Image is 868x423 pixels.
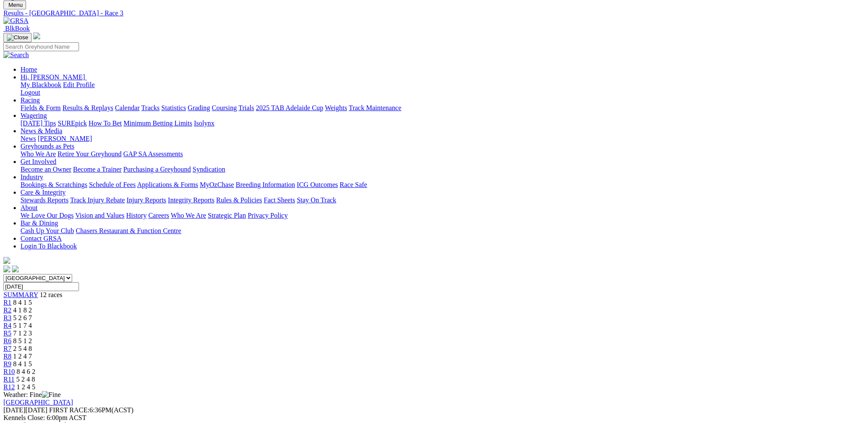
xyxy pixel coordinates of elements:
a: News [20,135,36,142]
a: R2 [3,306,12,314]
div: Industry [20,181,865,189]
a: Grading [188,104,210,111]
div: About [20,212,865,219]
a: Who We Are [171,212,206,219]
img: facebook.svg [3,265,10,272]
a: Logout [20,89,40,96]
a: History [126,212,146,219]
a: Edit Profile [63,81,95,88]
input: Select date [3,282,79,291]
a: [GEOGRAPHIC_DATA] [3,399,73,406]
a: R4 [3,322,12,329]
a: Breeding Information [236,181,295,188]
a: Track Injury Rebate [70,196,125,204]
img: logo-grsa-white.png [33,32,40,39]
a: R7 [3,345,12,352]
a: Results - [GEOGRAPHIC_DATA] - Race 3 [3,9,865,17]
a: Greyhounds as Pets [20,143,74,150]
a: Care & Integrity [20,189,66,196]
span: 1 2 4 7 [13,353,32,360]
a: R9 [3,360,12,368]
div: Get Involved [20,166,865,173]
span: Hi, [PERSON_NAME] [20,73,85,81]
div: Care & Integrity [20,196,865,204]
a: Stewards Reports [20,196,68,204]
a: Hi, [PERSON_NAME] [20,73,87,81]
a: Tracks [141,104,160,111]
div: Wagering [20,120,865,127]
a: Privacy Policy [248,212,288,219]
div: Racing [20,104,865,112]
a: Coursing [212,104,237,111]
a: Purchasing a Greyhound [123,166,191,173]
a: We Love Our Dogs [20,212,73,219]
a: Track Maintenance [349,104,401,111]
a: Industry [20,173,43,181]
span: 4 1 8 2 [13,306,32,314]
span: 7 1 2 3 [13,330,32,337]
a: MyOzChase [200,181,234,188]
a: SUREpick [58,120,87,127]
span: 12 races [40,291,62,298]
a: R3 [3,314,12,321]
a: Become a Trainer [73,166,122,173]
img: Close [7,34,28,41]
div: Greyhounds as Pets [20,150,865,158]
div: Hi, [PERSON_NAME] [20,81,865,96]
a: Race Safe [339,181,367,188]
span: 5 2 6 7 [13,314,32,321]
div: News & Media [20,135,865,143]
a: Statistics [161,104,186,111]
a: My Blackbook [20,81,61,88]
a: Strategic Plan [208,212,246,219]
a: Schedule of Fees [89,181,135,188]
span: SUMMARY [3,291,38,298]
a: About [20,204,38,211]
a: R8 [3,353,12,360]
div: Bar & Dining [20,227,865,235]
a: Calendar [115,104,140,111]
img: logo-grsa-white.png [3,257,10,264]
span: 8 4 1 5 [13,360,32,368]
span: R5 [3,330,12,337]
span: Menu [9,2,23,8]
a: How To Bet [89,120,122,127]
a: R11 [3,376,15,383]
a: Home [20,66,37,73]
a: News & Media [20,127,62,134]
a: R12 [3,383,15,391]
a: Integrity Reports [168,196,214,204]
a: Applications & Forms [137,181,198,188]
a: Login To Blackbook [20,242,77,250]
a: Injury Reports [126,196,166,204]
span: [DATE] [3,406,47,414]
a: Stay On Track [297,196,336,204]
a: Minimum Betting Limits [123,120,192,127]
a: R6 [3,337,12,344]
a: R1 [3,299,12,306]
img: twitter.svg [12,265,19,272]
a: Fields & Form [20,104,61,111]
span: 6:36PM(ACST) [49,406,134,414]
img: GRSA [3,17,29,25]
span: 2 5 4 8 [13,345,32,352]
a: Retire Your Greyhound [58,150,122,158]
a: Results & Replays [62,104,113,111]
a: Wagering [20,112,47,119]
button: Toggle navigation [3,33,32,42]
a: Get Involved [20,158,56,165]
a: Contact GRSA [20,235,61,242]
span: BlkBook [5,25,30,32]
span: 8 4 1 5 [13,299,32,306]
a: R10 [3,368,15,375]
a: Rules & Policies [216,196,262,204]
a: Vision and Values [75,212,124,219]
